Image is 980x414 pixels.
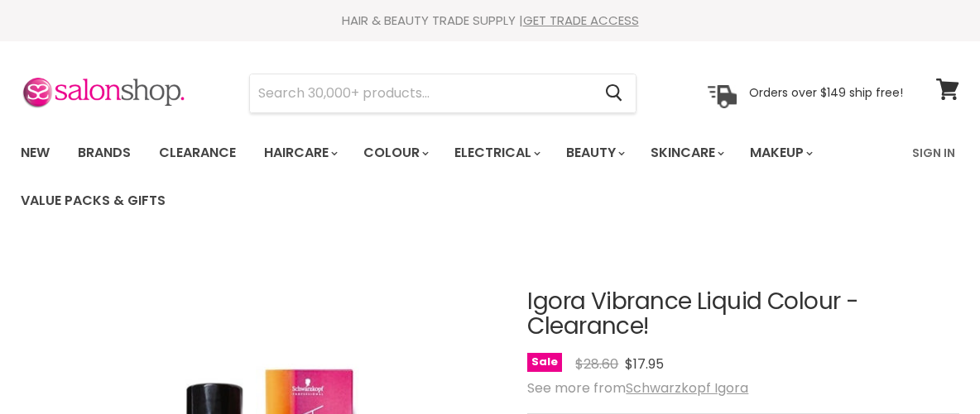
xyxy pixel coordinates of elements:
a: Value Packs & Gifts [8,183,178,218]
span: $17.95 [625,355,664,374]
a: Sign In [902,136,965,170]
span: Sale [527,353,562,372]
p: Orders over $149 ship free! [749,85,903,100]
span: See more from [527,378,748,397]
a: Makeup [737,136,823,170]
a: Beauty [554,136,635,170]
a: Haircare [252,136,348,170]
a: Brands [65,136,143,170]
a: Electrical [442,136,550,170]
form: Product [249,74,637,113]
ul: Main menu [8,129,902,225]
a: Clearance [147,136,248,170]
span: $28.60 [575,355,618,374]
a: Skincare [638,136,734,170]
a: New [8,136,62,170]
button: Search [592,74,636,112]
h1: Igora Vibrance Liquid Colour - Clearance! [527,289,959,340]
a: Schwarzkopf Igora [626,378,748,397]
a: GET TRADE ACCESS [523,12,639,29]
a: Colour [351,136,439,170]
input: Search [250,74,592,112]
